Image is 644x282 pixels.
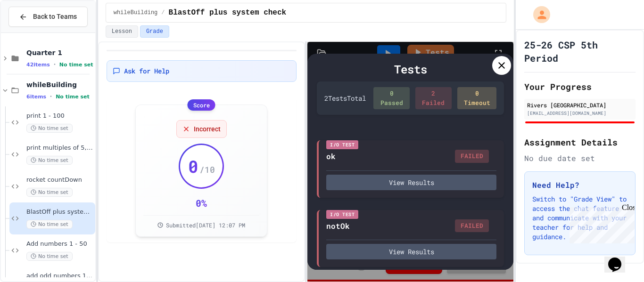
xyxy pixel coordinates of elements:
span: print 1 - 100 [26,112,93,120]
button: View Results [326,244,496,259]
div: 0 Timeout [457,87,497,109]
span: Add numbers 1 - 50 [26,240,93,248]
span: BlastOff plus system check [169,7,287,18]
span: 42 items [26,62,50,68]
button: Back to Teams [8,7,88,27]
span: No time set [59,62,93,68]
span: Quarter 1 [26,48,93,57]
p: Switch to "Grade View" to access the chat feature and communicate with your teacher for help and ... [532,194,627,242]
span: BlastOff plus system check [26,208,93,216]
span: rocket countDown [26,176,93,184]
iframe: chat widget [566,203,635,243]
span: / 10 [199,163,215,176]
span: 6 items [26,94,46,100]
div: 2 Test s Total [324,93,366,103]
div: 0 Passed [373,87,410,109]
span: No time set [26,124,73,133]
span: No time set [26,252,73,261]
span: Submitted [DATE] 12:07 PM [166,221,245,229]
button: Grade [140,25,169,38]
div: No due date set [524,153,636,164]
span: whileBuilding [114,9,158,16]
h2: Assignment Details [524,136,636,149]
span: Incorrect [194,124,221,134]
div: Rivers [GEOGRAPHIC_DATA] [527,101,633,109]
div: My Account [523,4,553,25]
span: Back to Teams [33,12,77,22]
div: 2 Failed [415,87,452,109]
span: No time set [26,156,73,165]
div: [EMAIL_ADDRESS][DOMAIN_NAME] [527,110,633,117]
div: FAILED [455,219,489,233]
span: 0 [188,157,198,176]
span: No time set [26,220,73,229]
span: No time set [56,94,90,100]
span: whileBuilding [26,81,93,89]
div: notOk [326,220,350,232]
h1: 25-26 CSP 5th Period [524,38,636,64]
h2: Your Progress [524,80,636,93]
button: Lesson [106,25,138,38]
div: Tests [317,61,504,78]
span: No time set [26,188,73,197]
h3: Need Help? [532,179,627,191]
div: Chat with us now!Close [4,4,65,60]
div: 0 % [196,196,207,209]
div: Score [188,99,215,111]
div: I/O Test [326,210,358,219]
span: print multiples of 5, 1-100 [26,144,93,152]
span: Ask for Help [124,66,169,76]
div: FAILED [455,150,489,163]
span: add odd numbers 1-1000 [26,272,93,280]
div: I/O Test [326,140,358,149]
button: View Results [326,175,496,190]
div: ok [326,151,336,162]
span: / [161,9,165,16]
iframe: chat widget [604,244,635,273]
span: • [50,93,52,100]
span: • [54,61,56,68]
